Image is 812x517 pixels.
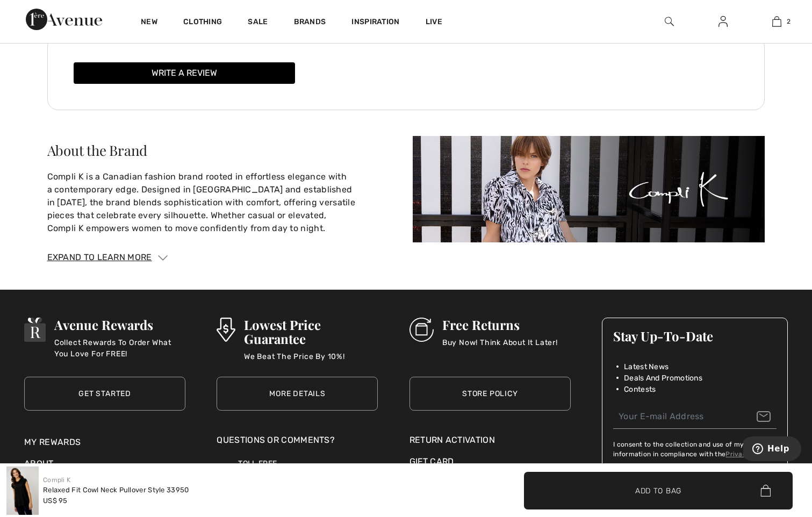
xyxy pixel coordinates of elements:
[43,497,68,505] span: US$ 95
[409,455,571,468] a: Gift Card
[141,17,157,28] a: New
[24,377,185,411] a: Get Started
[244,318,378,346] h3: Lowest Price Guarantee
[351,17,399,28] span: Inspiration
[26,9,102,30] img: 1ère Avenue
[54,337,185,358] p: Collect Rewards To Order What You Love For FREE!
[760,485,771,497] img: Bag.svg
[442,337,558,358] p: Buy Now! Think About It Later!
[613,329,777,343] h3: Stay Up-To-Date
[74,62,296,84] button: Write a review
[665,15,674,28] img: search the website
[244,351,378,372] p: We Beat The Price By 10%!
[613,405,777,429] input: Your E-mail Address
[413,136,765,243] img: About the Brand
[24,457,185,476] div: About
[750,15,803,28] a: 2
[624,384,656,395] span: Contests
[409,434,571,447] a: Return Activation
[43,476,70,484] a: Compli K
[442,318,558,332] h3: Free Returns
[725,450,771,458] a: Privacy Policy
[624,361,669,372] span: Latest News
[613,440,777,459] label: I consent to the collection and use of my personal information in compliance with the .
[248,17,268,28] a: Sale
[409,377,571,411] a: Store Policy
[624,372,702,384] span: Deals And Promotions
[635,485,681,496] span: Add to Bag
[47,170,400,235] p: Compli K is a Canadian fashion brand rooted in effortless elegance with a contemporary edge. Desi...
[43,485,189,496] div: Relaxed Fit Cowl Neck Pullover Style 33950
[238,459,407,479] span: TOLL FREE ([GEOGRAPHIC_DATA]/[GEOGRAPHIC_DATA]):
[24,437,81,447] a: My Rewards
[217,318,235,342] img: Lowest Price Guarantee
[6,466,39,515] img: Relaxed Fit Cowl Neck Pullover Style 33950
[743,436,801,463] iframe: Opens a widget where you can find more information
[718,15,728,28] img: My Info
[24,318,46,342] img: Avenue Rewards
[217,434,378,452] div: Questions or Comments?
[183,17,222,28] a: Clothing
[294,17,326,28] a: Brands
[47,251,765,264] div: Expand to Learn More
[217,377,378,411] a: More Details
[47,143,400,157] div: About the Brand
[710,15,736,28] a: Sign In
[772,15,781,28] img: My Bag
[787,17,791,26] span: 2
[158,255,168,261] img: Arrow1.svg
[426,16,442,27] a: Live
[409,318,434,342] img: Free Returns
[217,458,229,492] img: Toll Free (Canada/US)
[54,318,185,332] h3: Avenue Rewards
[524,472,793,509] button: Add to Bag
